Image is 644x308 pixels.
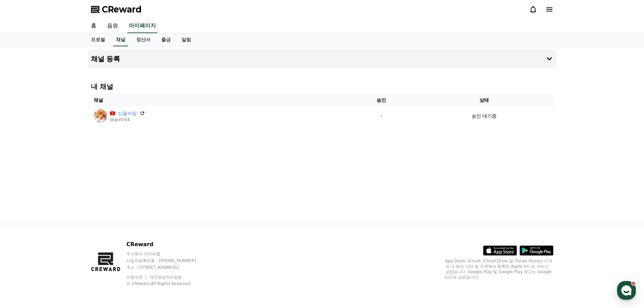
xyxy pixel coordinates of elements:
[126,258,209,263] p: 사업자등록번호 : [PHONE_NUMBER]
[472,113,497,120] p: 승인 대기중
[113,33,128,46] a: 채널
[91,55,120,63] h4: 채널 등록
[126,275,148,280] a: 이용약관
[415,94,553,106] th: 상태
[94,109,107,123] img: 산들바람
[102,19,123,33] a: 음원
[149,275,182,280] a: 개인정보처리방침
[156,33,176,46] a: 출금
[131,33,156,46] a: 정산서
[126,251,209,257] p: 주식회사 와이피랩
[102,4,142,15] span: CReward
[110,117,145,122] p: @qortn54
[445,258,553,280] p: App Store, iCloud, iCloud Drive 및 iTunes Store는 미국과 그 밖의 나라 및 지역에서 등록된 Apple Inc.의 서비스 상표입니다. Goo...
[126,281,209,286] p: © CReward All Rights Reserved.
[348,94,415,106] th: 승인
[86,33,111,46] a: 프로필
[176,33,196,46] a: 알림
[86,19,102,33] a: 홈
[88,49,556,68] button: 채널 등록
[127,19,157,33] a: 마이페이지
[126,265,209,270] p: 주소 : [STREET_ADDRESS]
[91,82,553,91] h4: 내 채널
[91,4,142,15] a: CReward
[118,110,137,117] a: 산들바람
[126,240,209,248] p: CReward
[350,113,412,120] p: -
[91,94,348,106] th: 채널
